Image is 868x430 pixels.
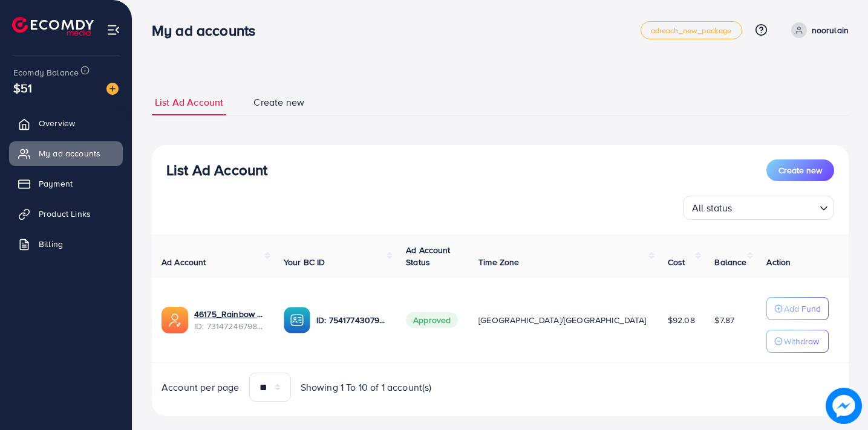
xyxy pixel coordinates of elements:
[478,256,519,268] span: Time Zone
[155,95,223,109] span: List Ad Account
[284,307,310,333] img: ic-ba-acc.ded83a64.svg
[194,308,264,320] a: 46175_Rainbow Mart_1703092077019
[784,301,821,316] p: Add Fund
[478,314,647,326] span: [GEOGRAPHIC_DATA]/[GEOGRAPHIC_DATA]
[166,161,267,179] h3: List Ad Account
[162,307,188,333] img: ic-ads-acc.e4c84228.svg
[641,21,742,39] a: adreach_new_package
[690,199,735,217] span: All status
[39,238,63,250] span: Billing
[9,202,123,226] a: Product Links
[766,159,834,181] button: Create new
[194,308,264,333] div: <span class='underline'>46175_Rainbow Mart_1703092077019</span></br>7314724679808335874
[683,196,834,220] div: Search for option
[766,256,791,268] span: Action
[406,312,458,328] span: Approved
[162,256,206,268] span: Ad Account
[13,79,32,97] span: $51
[714,314,734,326] span: $7.87
[301,380,432,394] span: Showing 1 To 10 of 1 account(s)
[106,83,119,95] img: image
[253,95,304,109] span: Create new
[284,256,325,268] span: Your BC ID
[9,141,123,165] a: My ad accounts
[39,208,91,220] span: Product Links
[786,22,849,38] a: noorulain
[651,27,732,34] span: adreach_new_package
[766,330,829,353] button: Withdraw
[39,117,75,129] span: Overview
[714,256,746,268] span: Balance
[812,23,849,37] p: noorulain
[39,178,73,190] span: Payment
[9,172,123,196] a: Payment
[668,256,685,268] span: Cost
[9,232,123,256] a: Billing
[162,380,240,394] span: Account per page
[13,66,79,79] span: Ecomdy Balance
[39,147,100,159] span: My ad accounts
[736,197,815,217] input: Search for option
[152,22,265,39] h3: My ad accounts
[406,244,451,268] span: Ad Account Status
[668,314,695,326] span: $92.08
[766,297,829,320] button: Add Fund
[106,23,120,37] img: menu
[316,313,387,327] p: ID: 7541774307903438866
[784,334,819,348] p: Withdraw
[9,111,123,135] a: Overview
[778,164,822,176] span: Create new
[194,320,264,332] span: ID: 7314724679808335874
[12,17,94,36] img: logo
[827,390,861,423] img: image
